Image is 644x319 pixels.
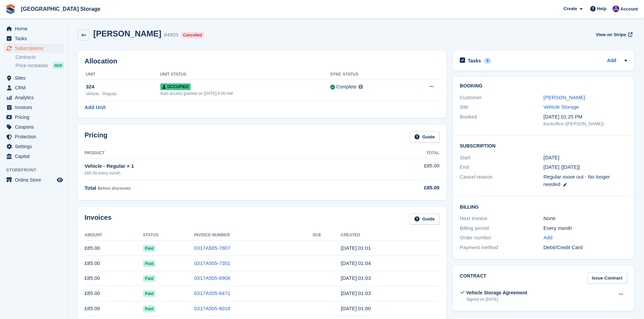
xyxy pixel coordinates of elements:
[85,271,143,286] td: £85.00
[460,224,543,232] div: Billing period
[460,142,627,149] h2: Subscription
[15,93,55,102] span: Analytics
[194,290,231,296] a: 0317A505-6471
[460,173,543,188] div: Cancel reason
[85,214,112,225] h2: Invoices
[15,112,55,122] span: Pricing
[341,245,371,251] time: 2025-09-24 00:01:23 UTC
[3,34,64,43] a: menu
[85,256,143,271] td: £85.00
[15,24,55,33] span: Home
[359,85,363,89] img: icon-info-grey-7440780725fd019a000dd9b08b2336e03edf1995a4989e88bcd33f0948082b44.svg
[3,73,64,83] a: menu
[3,152,64,161] a: menu
[460,234,543,242] div: Order number
[16,62,64,69] a: Price increases NEW
[544,113,627,121] div: [DATE] 01:25 PM
[544,154,559,162] time: 2025-05-24 00:00:00 UTC
[460,83,627,89] h2: Booking
[15,34,55,43] span: Tasks
[85,131,108,142] h2: Pricing
[15,73,55,83] span: Sites
[85,185,96,191] span: Total
[85,241,143,256] td: £85.00
[460,203,627,210] h2: Billing
[6,167,67,174] span: Storefront
[143,260,156,267] span: Paid
[410,214,439,225] a: Guide
[18,3,103,15] a: [GEOGRAPHIC_DATA] Storage
[544,244,627,251] div: Debit/Credit Card
[194,230,313,241] th: Invoice Number
[160,83,191,90] span: Occupied
[607,57,616,65] a: Add
[16,54,64,60] a: Contracts
[593,29,634,40] a: View on Stripe
[341,275,371,281] time: 2025-07-24 00:03:26 UTC
[15,83,55,92] span: CRM
[16,62,48,69] span: Price increases
[3,132,64,141] a: menu
[460,163,543,171] div: End
[620,6,638,12] span: Account
[460,113,543,127] div: Booked
[544,121,627,127] div: Backoffice ([PERSON_NAME])
[15,122,55,132] span: Coupons
[544,95,585,100] a: [PERSON_NAME]
[15,142,55,151] span: Settings
[143,290,156,297] span: Paid
[466,289,527,296] div: Vehicle Storage Agreement
[86,83,160,91] div: 324
[460,244,543,251] div: Payment method
[194,275,231,281] a: 0317A505-6908
[160,69,330,80] th: Unit Status
[143,305,156,312] span: Paid
[341,290,371,296] time: 2025-06-24 00:03:28 UTC
[86,91,160,97] div: Vehicle - Regular
[15,152,55,161] span: Capital
[597,5,606,12] span: Help
[3,122,64,132] a: menu
[15,103,55,112] span: Invoices
[3,93,64,102] a: menu
[313,230,341,241] th: Due
[85,104,105,111] a: Add Unit
[56,176,64,184] a: Preview store
[53,62,64,69] div: NEW
[85,162,355,170] div: Vehicle - Regular × 1
[194,305,231,311] a: 0317A505-6018
[544,164,580,170] span: [DATE] ([DATE])
[341,260,371,266] time: 2025-08-24 00:04:11 UTC
[544,104,579,110] a: Vehicle Storage
[3,175,64,185] a: menu
[468,58,481,64] h2: Tasks
[3,44,64,53] a: menu
[341,230,439,241] th: Created
[143,245,156,252] span: Paid
[194,260,231,266] a: 0317A505-7351
[160,90,330,97] div: Auto access granted on [DATE] 6:00 AM
[143,230,194,241] th: Status
[587,272,627,284] a: Issue Contract
[143,275,156,282] span: Paid
[460,215,543,222] div: Next invoice
[460,94,543,102] div: Customer
[460,272,486,284] h2: Contract
[85,301,143,316] td: £85.00
[460,154,543,162] div: Start
[466,296,527,302] div: Signed on [DATE]
[410,131,439,142] a: Guide
[85,148,355,159] th: Product
[544,234,553,242] a: Add
[194,245,231,251] a: 0317A505-7807
[3,112,64,122] a: menu
[355,148,439,159] th: Total
[5,4,16,14] img: stora-icon-8386f47178a22dfd0bd8f6a31ec36ba5ce8667c1dd55bd0f319d3a0aa187defe.svg
[544,224,627,232] div: Every month
[85,286,143,301] td: £85.00
[544,215,627,222] div: None
[15,44,55,53] span: Subscriptions
[3,83,64,92] a: menu
[355,158,439,180] td: £85.00
[341,305,371,311] time: 2025-05-24 00:00:36 UTC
